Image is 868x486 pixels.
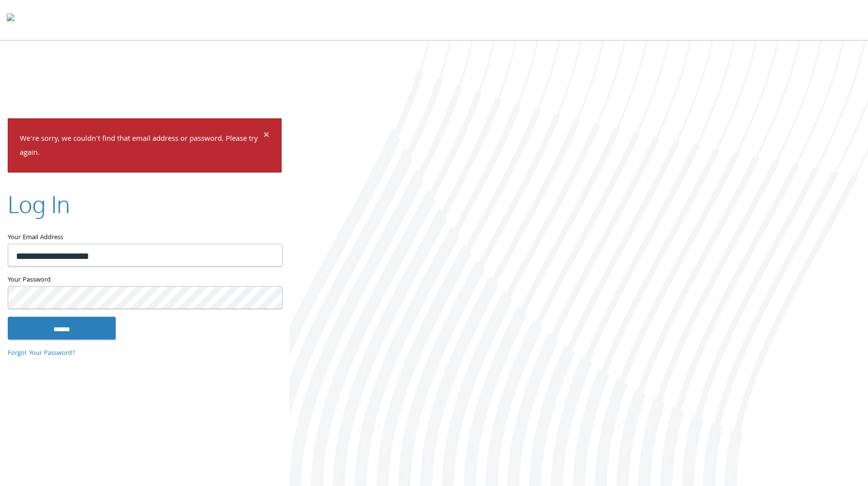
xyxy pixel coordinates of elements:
a: Forgot Your Password? [8,348,75,359]
label: Your Password [8,274,282,286]
button: Dismiss alert [263,131,270,142]
span: × [263,127,270,146]
img: todyl-logo-dark.svg [7,10,14,29]
p: We're sorry, we couldn't find that email address or password. Please try again. [20,133,262,161]
h2: Log In [8,188,70,220]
